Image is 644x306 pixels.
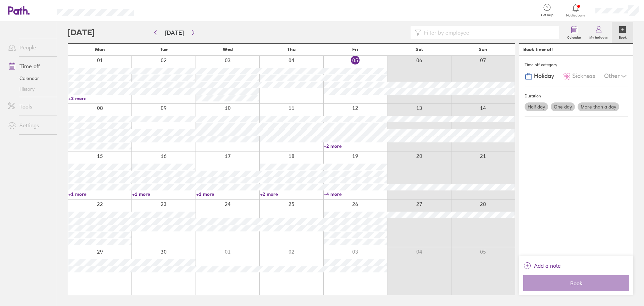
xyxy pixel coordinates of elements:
a: +2 more [68,95,131,101]
span: Sat [416,47,423,52]
span: Book [528,280,625,286]
button: Book [523,275,629,291]
a: +1 more [196,191,259,197]
a: Calendar [3,73,57,84]
a: Notifications [565,3,587,17]
span: Mon [95,47,105,52]
a: Calendar [563,22,585,43]
a: Book [612,22,633,43]
label: More than a day [578,102,619,111]
a: People [3,41,57,54]
span: Sickness [572,73,595,80]
a: +1 more [68,191,131,197]
span: Sun [479,47,487,52]
a: Settings [3,119,57,132]
a: History [3,84,57,94]
div: Time off category [525,60,628,70]
label: Calendar [563,34,585,40]
input: Filter by employee [421,26,555,39]
span: Get help [536,13,558,17]
label: One day [551,102,575,111]
a: Time off [3,59,57,73]
div: Book time off [523,47,553,52]
span: Add a note [534,260,561,271]
span: Fri [352,47,358,52]
a: My holidays [585,22,612,43]
div: Duration [525,91,628,101]
label: Half day [525,102,548,111]
label: My holidays [585,34,612,40]
a: +2 more [260,191,323,197]
a: +4 more [324,191,387,197]
div: Other [604,70,628,83]
a: +2 more [324,143,387,149]
span: Thu [287,47,296,52]
button: Add a note [523,260,561,271]
span: Wed [223,47,233,52]
label: Book [615,34,631,40]
span: Notifications [565,13,587,17]
span: Tue [160,47,168,52]
a: +1 more [132,191,195,197]
button: [DATE] [160,27,189,38]
span: Holiday [534,73,554,80]
a: Tools [3,100,57,113]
